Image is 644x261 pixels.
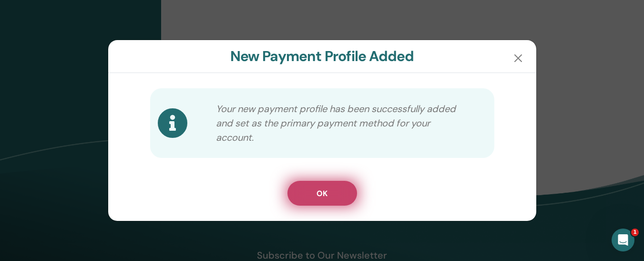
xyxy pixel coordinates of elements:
button: OK [287,181,357,206]
iframe: Intercom live chat [612,229,634,251]
p: Your new payment profile has been successfully added and set as the primary payment method for yo... [193,102,489,145]
h3: New Payment Profile Added [116,48,529,65]
span: OK [317,188,327,198]
span: 1 [631,229,639,236]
